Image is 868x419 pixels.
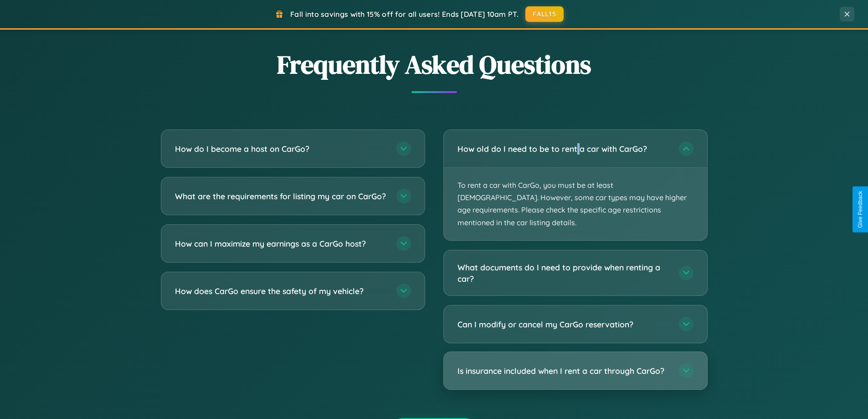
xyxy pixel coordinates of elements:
h3: Is insurance included when I rent a car through CarGo? [457,365,670,377]
button: FALL15 [525,6,564,22]
h2: Frequently Asked Questions [161,47,708,82]
div: Give Feedback [857,191,863,228]
h3: How old do I need to be to rent a car with CarGo? [457,143,670,155]
h3: How can I maximize my earnings as a CarGo host? [175,238,387,249]
h3: Can I modify or cancel my CarGo reservation? [457,319,670,330]
p: To rent a car with CarGo, you must be at least [DEMOGRAPHIC_DATA]. However, some car types may ha... [444,168,707,240]
h3: How do I become a host on CarGo? [175,143,387,155]
h3: How does CarGo ensure the safety of my vehicle? [175,285,387,297]
span: Fall into savings with 15% off for all users! Ends [DATE] 10am PT. [290,10,519,19]
h3: What are the requirements for listing my car on CarGo? [175,191,387,202]
h3: What documents do I need to provide when renting a car? [457,262,670,284]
